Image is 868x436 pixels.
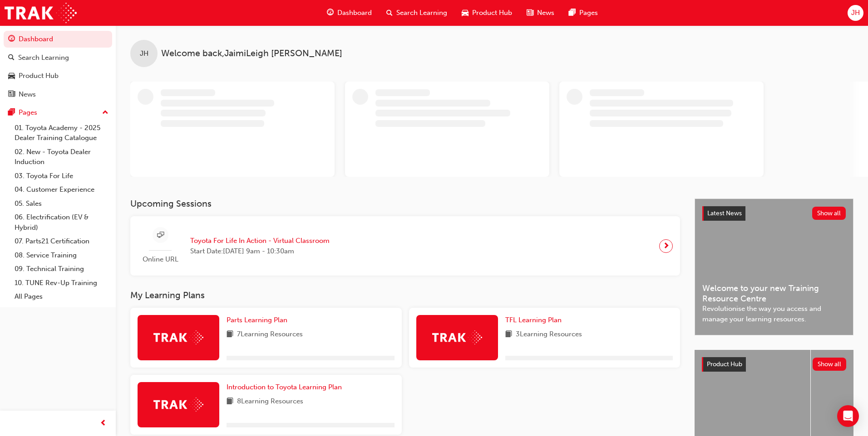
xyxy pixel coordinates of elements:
span: News [537,8,554,18]
a: 01. Toyota Academy - 2025 Dealer Training Catalogue [11,121,112,145]
a: Product Hub [4,68,112,84]
a: 08. Service Training [11,248,112,262]
span: JH [140,48,148,59]
a: Dashboard [4,31,112,48]
div: Pages [19,107,37,118]
a: guage-iconDashboard [320,4,379,22]
span: Toyota For Life In Action - Virtual Classroom [190,236,330,246]
a: Parts Learning Plan [227,315,291,325]
a: Introduction to Toyota Learning Plan [227,382,345,392]
button: Pages [4,104,112,121]
a: Search Learning [4,49,112,66]
span: up-icon [102,107,108,119]
img: Trak [153,397,203,412]
span: Welcome back , JaimiLeigh [PERSON_NAME] [161,48,342,59]
span: 7 Learning Resources [237,329,303,340]
a: Latest NewsShow allWelcome to your new Training Resource CentreRevolutionise the way you access a... [695,199,853,335]
h3: Upcoming Sessions [130,199,680,209]
a: news-iconNews [519,4,562,22]
div: Open Intercom Messenger [837,405,859,427]
a: All Pages [11,290,112,304]
span: Latest News [707,209,742,217]
span: book-icon [227,329,233,340]
div: Product Hub [19,71,59,81]
button: Show all [812,207,846,220]
span: Search Learning [396,8,447,18]
span: Parts Learning Plan [227,316,287,324]
span: Dashboard [337,8,372,18]
a: 03. Toyota For Life [11,169,112,183]
a: TFL Learning Plan [505,315,565,325]
a: Online URLToyota For Life In Action - Virtual ClassroomStart Date:[DATE] 9am - 10:30am [138,223,673,268]
span: JH [851,8,860,18]
span: sessionType_ONLINE_URL-icon [157,230,164,241]
a: pages-iconPages [562,4,605,22]
a: car-iconProduct Hub [454,4,519,22]
span: 8 Learning Resources [237,396,303,407]
div: Search Learning [18,53,69,63]
button: JH [848,5,863,21]
a: News [4,86,112,103]
span: Introduction to Toyota Learning Plan [227,383,342,391]
span: Online URL [138,254,183,265]
a: Latest NewsShow all [702,206,846,221]
span: search-icon [386,7,393,19]
img: Trak [432,330,482,344]
span: news-icon [8,91,15,99]
button: Show all [813,358,847,371]
span: TFL Learning Plan [505,316,562,324]
span: guage-icon [327,7,334,19]
span: Pages [579,8,598,18]
a: 07. Parts21 Certification [11,234,112,248]
span: guage-icon [8,35,15,44]
span: prev-icon [100,418,107,429]
span: 3 Learning Resources [516,329,582,340]
button: DashboardSearch LearningProduct HubNews [4,29,112,104]
img: Trak [153,330,203,344]
span: Product Hub [707,360,742,368]
span: search-icon [8,54,15,62]
span: car-icon [462,7,469,19]
span: pages-icon [8,109,15,117]
a: 06. Electrification (EV & Hybrid) [11,210,112,234]
span: car-icon [8,72,15,80]
a: search-iconSearch Learning [379,4,454,22]
a: 02. New - Toyota Dealer Induction [11,145,112,169]
span: Revolutionise the way you access and manage your learning resources. [702,304,846,324]
span: news-icon [527,7,533,19]
span: book-icon [227,396,233,407]
span: book-icon [505,329,512,340]
span: next-icon [663,240,670,252]
a: Product HubShow all [702,357,846,372]
img: Trak [5,3,77,23]
span: Start Date: [DATE] 9am - 10:30am [190,246,330,257]
div: News [19,89,36,100]
a: 09. Technical Training [11,262,112,276]
a: 04. Customer Experience [11,183,112,197]
h3: My Learning Plans [130,290,680,300]
span: Product Hub [472,8,512,18]
span: pages-icon [569,7,576,19]
a: 05. Sales [11,197,112,211]
a: 10. TUNE Rev-Up Training [11,276,112,290]
span: Welcome to your new Training Resource Centre [702,283,846,304]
